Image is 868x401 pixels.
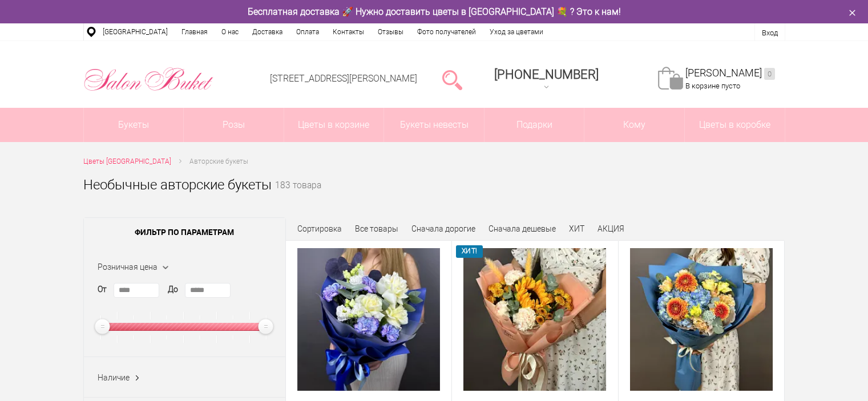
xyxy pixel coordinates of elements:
a: Подарки [485,108,584,142]
a: Фото получателей [410,23,483,40]
span: Цветы [GEOGRAPHIC_DATA] [83,157,171,165]
a: Цветы в корзине [284,108,384,142]
a: Букеты [84,108,184,142]
a: Букеты невесты [384,108,484,142]
span: ХИТ! [456,245,483,257]
h1: Необычные авторские букеты [83,175,272,195]
img: Солнечный букет с подсолнухом и диантусами [463,248,606,391]
span: Розничная цена [98,262,158,272]
a: Сначала дорогие [411,224,475,233]
a: Доставка [245,23,289,40]
a: Главная [175,23,215,40]
img: Шикарный Букет с Розами и Синими Диантусами [297,248,440,391]
a: АКЦИЯ [597,224,624,233]
small: 183 товара [275,181,321,209]
span: Кому [584,108,684,142]
a: Все товары [355,224,398,233]
span: В корзине пусто [685,82,740,90]
div: Бесплатная доставка 🚀 Нужно доставить цветы в [GEOGRAPHIC_DATA] 💐 ? Это к нам! [75,6,794,18]
a: Отзывы [371,23,410,40]
label: До [168,283,178,295]
a: Розы [184,108,284,142]
span: Авторские букеты [189,157,248,165]
a: Контакты [326,23,371,40]
a: Цветы [GEOGRAPHIC_DATA] [83,156,171,168]
a: О нас [215,23,245,40]
a: Цветы в коробке [685,108,785,142]
span: Фильтр по параметрам [84,218,285,246]
a: Вход [762,29,778,37]
a: [GEOGRAPHIC_DATA] [96,23,175,40]
a: [PHONE_NUMBER] [487,63,605,96]
img: Букет с голубой гортензией и герберой мини [630,248,773,391]
span: Наличие [98,373,130,382]
ins: 0 [764,68,775,80]
a: [STREET_ADDRESS][PERSON_NAME] [270,73,417,84]
a: [PERSON_NAME] [685,67,775,80]
img: Цветы Нижний Новгород [83,64,214,94]
label: От [98,283,107,295]
a: ХИТ [569,224,584,233]
span: Сортировка [297,224,342,233]
a: Оплата [289,23,326,40]
span: [PHONE_NUMBER] [494,67,599,82]
a: Сначала дешевые [488,224,556,233]
a: Уход за цветами [483,23,550,40]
